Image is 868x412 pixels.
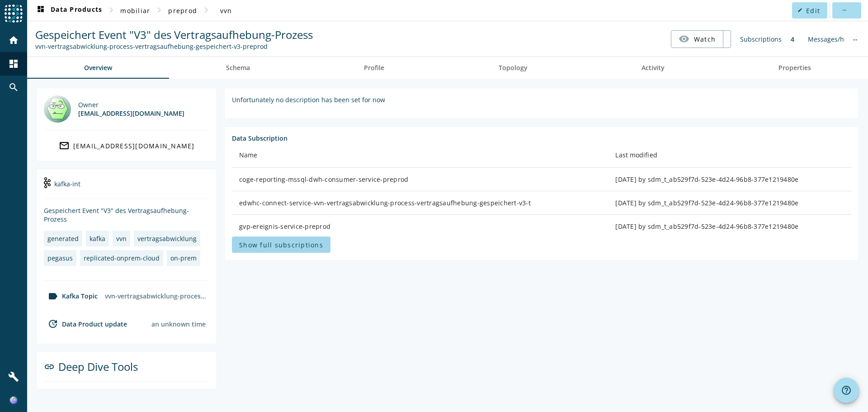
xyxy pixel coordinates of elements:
td: [DATE] by sdm_t_ab529f7d-523e-4d24-96b8-377e1219480e [608,191,851,215]
img: 572373bde4e0001866c0fb17c8eed3f5 [9,396,18,405]
div: No information [849,30,862,48]
img: mbx_303620@mobi.ch [44,95,71,123]
mat-icon: update [47,318,58,329]
div: vvn-vertragsabwicklung-process-vertragsaufhebung-gespeichert-v3-preprod [101,288,209,304]
span: Profile [364,65,384,71]
div: replicated-onprem-cloud [84,254,160,262]
button: vvn [212,2,241,19]
mat-icon: build [8,371,19,382]
mat-icon: home [8,35,19,46]
div: vertragsabwicklung [137,234,197,243]
div: Kafka Topic [44,291,98,302]
span: mobiliar [120,6,150,15]
div: Unfortunately no description has been set for now [232,95,851,104]
td: [DATE] by sdm_t_ab529f7d-523e-4d24-96b8-377e1219480e [608,215,851,238]
div: on-prem [170,254,197,262]
div: [EMAIL_ADDRESS][DOMAIN_NAME] [73,142,195,150]
div: Owner [78,100,184,109]
img: spoud-logo.svg [5,5,23,23]
div: Deep Dive Tools [44,359,209,382]
div: kafka [90,234,105,243]
mat-icon: visibility [679,33,689,44]
div: generated [47,234,79,243]
div: Gespeichert Event "V3" des Vertragsaufhebung-Prozess [44,206,209,223]
a: [EMAIL_ADDRESS][DOMAIN_NAME] [44,137,209,154]
div: 4 [786,30,799,48]
th: Name [232,142,608,168]
div: [EMAIL_ADDRESS][DOMAIN_NAME] [78,109,184,118]
mat-icon: chevron_right [201,5,212,15]
div: Kafka Topic: vvn-vertragsabwicklung-process-vertragsaufhebung-gespeichert-v3-preprod [35,42,313,51]
span: preprod [168,6,197,15]
div: kafka-int [44,176,209,199]
mat-icon: dashboard [35,5,46,16]
span: Properties [778,65,811,71]
mat-icon: more_horiz [841,8,846,13]
td: [DATE] by sdm_t_ab529f7d-523e-4d24-96b8-377e1219480e [608,168,851,191]
mat-icon: link [44,361,55,372]
mat-icon: chevron_right [106,5,117,15]
button: Watch [671,31,723,47]
span: Data Products [35,5,102,16]
button: mobiliar [117,2,154,19]
div: Data Product update [44,318,127,329]
button: Data Products [32,2,106,19]
span: Watch [694,31,716,47]
mat-icon: label [47,291,58,302]
mat-icon: edit [797,8,802,13]
span: Overview [84,65,112,71]
mat-icon: dashboard [8,58,19,69]
mat-icon: mail_outline [59,140,70,151]
div: Subscriptions [736,30,786,48]
button: Edit [792,2,827,19]
th: Last modified [608,142,851,168]
div: an unknown time [151,320,206,328]
div: Messages/h [803,30,849,48]
mat-icon: search [8,82,19,93]
span: Activity [642,65,665,71]
div: Data Subscription [232,134,851,142]
span: vvn [220,6,232,15]
mat-icon: help_outline [841,385,852,396]
button: Show full subscriptions [232,237,330,253]
div: coge-reporting-mssql-dwh-consumer-service-preprod [239,175,601,184]
span: Gespeichert Event "V3" des Vertragsaufhebung-Prozess [35,27,313,42]
div: pegasus [47,254,73,262]
span: Schema [226,65,250,71]
button: preprod [165,2,201,19]
span: Show full subscriptions [239,241,323,249]
div: vvn [116,234,127,243]
img: undefined [44,177,51,188]
div: edwhc-connect-service-vvn-vertragsabwicklung-process-vertragsaufhebung-gespeichert-v3-t [239,199,601,208]
div: gvp-ereignis-service-preprod [239,222,601,231]
mat-icon: chevron_right [154,5,165,15]
span: Edit [806,6,820,15]
span: Topology [499,65,528,71]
